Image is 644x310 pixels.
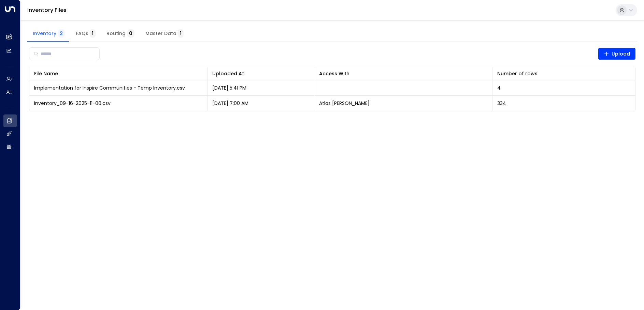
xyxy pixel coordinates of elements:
[58,29,65,38] span: 2
[34,84,185,91] span: Implementation for Inspire Communities - Temp Inventory.csv
[598,48,636,60] button: Upload
[145,31,184,37] span: Master Data
[33,31,65,37] span: Inventory
[34,69,202,78] div: File Name
[212,84,246,91] p: [DATE] 5:41 PM
[212,100,248,107] p: [DATE] 7:00 AM
[212,69,309,78] div: Uploaded At
[604,50,630,58] span: Upload
[497,69,630,78] div: Number of rows
[178,29,184,38] span: 1
[34,69,58,78] div: File Name
[497,100,506,107] span: 334
[76,31,96,37] span: FAQs
[212,69,244,78] div: Uploaded At
[497,84,501,91] span: 4
[106,31,134,37] span: Routing
[90,29,96,38] span: 1
[27,6,67,14] a: Inventory Files
[319,69,487,78] div: Access With
[127,29,134,38] span: 0
[319,100,370,107] p: Atlas [PERSON_NAME]
[497,69,538,78] div: Number of rows
[34,100,111,107] span: inventory_09-16-2025-11-00.csv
